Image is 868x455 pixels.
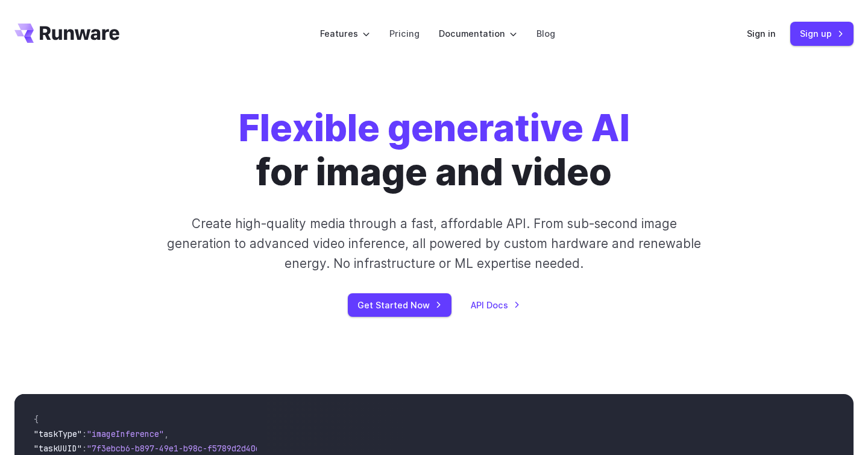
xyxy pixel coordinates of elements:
a: Blog [536,27,555,40]
a: API Docs [471,298,520,312]
a: Sign up [790,22,854,45]
span: : [82,443,87,454]
span: { [34,414,39,425]
a: Pricing [389,27,420,40]
label: Documentation [439,27,517,40]
span: "taskType" [34,428,82,439]
span: "7f3ebcb6-b897-49e1-b98c-f5789d2d40d7" [87,443,270,454]
a: Go to / [14,24,119,43]
a: Sign in [747,27,776,40]
span: : [82,428,87,439]
span: , [164,428,169,439]
a: Get Started Now [348,293,451,317]
label: Features [320,27,370,40]
span: "imageInference" [87,428,164,439]
h1: for image and video [239,106,630,194]
strong: Flexible generative AI [239,106,630,150]
p: Create high-quality media through a fast, affordable API. From sub-second image generation to adv... [166,214,703,274]
span: "taskUUID" [34,443,82,454]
